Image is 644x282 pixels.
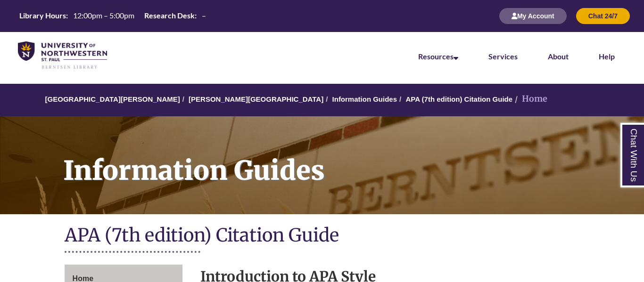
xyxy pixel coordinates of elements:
[499,12,567,20] a: My Account
[16,10,210,22] a: Hours Today
[202,11,206,20] span: –
[548,52,569,61] a: About
[65,224,580,249] h1: APA (7th edition) Citation Guide
[45,95,180,103] a: [GEOGRAPHIC_DATA][PERSON_NAME]
[16,10,69,21] th: Library Hours:
[332,95,397,103] a: Information Guides
[189,95,323,103] a: [PERSON_NAME][GEOGRAPHIC_DATA]
[576,12,630,20] a: Chat 24/7
[405,95,512,103] a: APA (7th edition) Citation Guide
[499,8,567,24] button: My Account
[576,8,630,24] button: Chat 24/7
[140,10,198,21] th: Research Desk:
[512,92,547,106] li: Home
[53,116,644,202] h1: Information Guides
[18,41,107,70] img: UNWSP Library Logo
[418,52,458,61] a: Resources
[599,52,615,61] a: Help
[488,52,518,61] a: Services
[16,10,210,21] table: Hours Today
[73,11,134,20] span: 12:00pm – 5:00pm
